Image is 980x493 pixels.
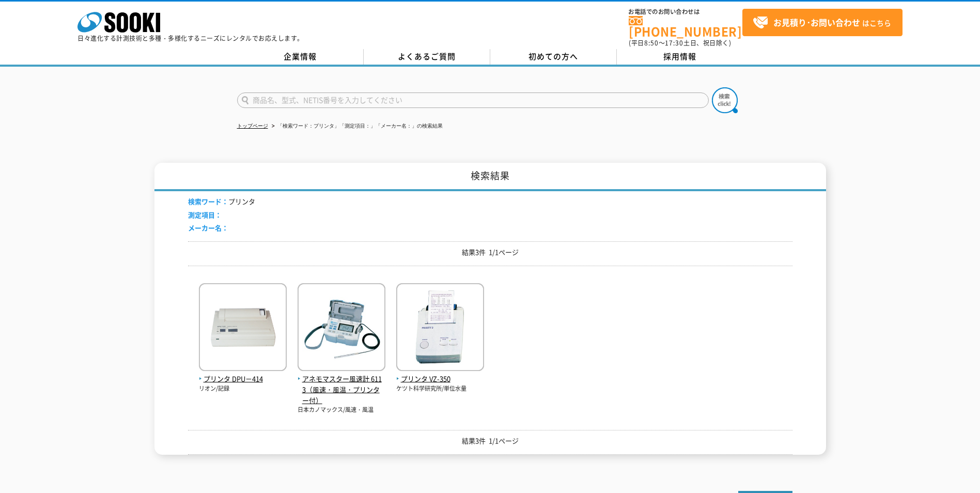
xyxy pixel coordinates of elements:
[188,210,222,220] span: 測定項目：
[188,223,228,233] span: メーカー名：
[773,16,860,28] strong: お見積り･お問い合わせ
[298,406,385,414] p: 日本カノマックス/風速・風温
[298,363,385,406] a: アネモマスター風速計 6113（風速・風温・プリンター付）
[629,9,742,15] span: お電話でのお問い合わせは
[644,38,659,48] span: 8:50
[237,49,364,65] a: 企業情報
[396,283,484,374] img: VZ-350
[396,374,484,384] span: プリンタ VZ-350
[712,87,738,113] img: btn_search.png
[188,196,255,207] li: プリンタ
[629,16,742,37] a: [PHONE_NUMBER]
[298,283,385,374] img: 6113（風速・風温・プリンター付）
[188,196,228,206] span: 検索ワード：
[364,49,490,65] a: よくあるご質問
[490,49,617,65] a: 初めての方へ
[753,15,891,30] span: はこちら
[188,436,792,446] p: 結果3件 1/1ページ
[199,374,287,384] span: プリンタ DPU－414
[199,363,287,384] a: プリンタ DPU－414
[154,163,826,191] h1: 検索結果
[77,35,304,41] p: 日々進化する計測技術と多種・多様化するニーズにレンタルでお応えします。
[396,363,484,384] a: プリンタ VZ-350
[396,384,484,393] p: ケツト科学研究所/単位水量
[298,374,385,406] span: アネモマスター風速計 6113（風速・風温・プリンター付）
[199,283,287,374] img: DPU－414
[629,38,731,48] span: (平日 ～ 土日、祝日除く)
[617,49,743,65] a: 採用情報
[199,384,287,393] p: リオン/記録
[528,51,578,62] span: 初めての方へ
[237,123,268,129] a: トップページ
[665,38,683,48] span: 17:30
[188,247,792,258] p: 結果3件 1/1ページ
[237,93,709,108] input: 商品名、型式、NETIS番号を入力してください
[742,9,903,36] a: お見積り･お問い合わせはこちら
[270,121,443,132] li: 「検索ワード：プリンタ」「測定項目：」「メーカー名：」の検索結果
